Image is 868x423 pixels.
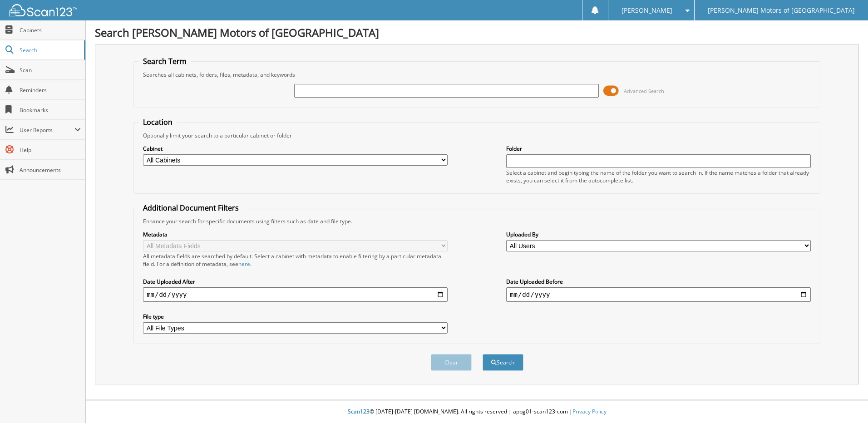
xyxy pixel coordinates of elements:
div: All metadata fields are searched by default. Select a cabinet with metadata to enable filtering b... [143,252,448,268]
span: Search [20,46,79,54]
span: Help [20,146,81,154]
span: [PERSON_NAME] [621,8,672,13]
span: Reminders [20,86,81,94]
span: User Reports [20,126,74,134]
legend: Search Term [138,56,191,66]
span: Announcements [20,166,81,174]
button: Search [483,354,523,371]
a: here [238,260,250,268]
div: Searches all cabinets, folders, files, metadata, and keywords [138,71,815,79]
label: Date Uploaded After [143,278,448,285]
div: Select a cabinet and begin typing the name of the folder you want to search in. If the name match... [506,169,811,184]
label: Cabinet [143,145,448,152]
span: Scan [20,66,81,74]
input: end [506,287,811,302]
legend: Location [138,117,177,127]
span: Scan123 [348,408,370,415]
legend: Additional Document Filters [138,203,243,213]
span: [PERSON_NAME] Motors of [GEOGRAPHIC_DATA] [708,8,855,13]
label: Folder [506,145,811,152]
h1: Search [PERSON_NAME] Motors of [GEOGRAPHIC_DATA] [95,25,859,40]
span: Cabinets [20,26,81,34]
div: Enhance your search for specific documents using filters such as date and file type. [138,217,815,225]
span: Bookmarks [20,106,81,114]
label: File type [143,313,448,320]
span: Advanced Search [624,88,664,94]
div: © [DATE]-[DATE] [DOMAIN_NAME]. All rights reserved | appg01-scan123-com | [86,401,868,423]
div: Optionally limit your search to a particular cabinet or folder [138,132,815,139]
label: Date Uploaded Before [506,278,811,285]
button: Clear [431,354,472,371]
label: Metadata [143,231,448,238]
img: scan123-logo-white.svg [9,4,77,16]
input: start [143,287,448,302]
label: Uploaded By [506,231,811,238]
a: Privacy Policy [572,408,607,415]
